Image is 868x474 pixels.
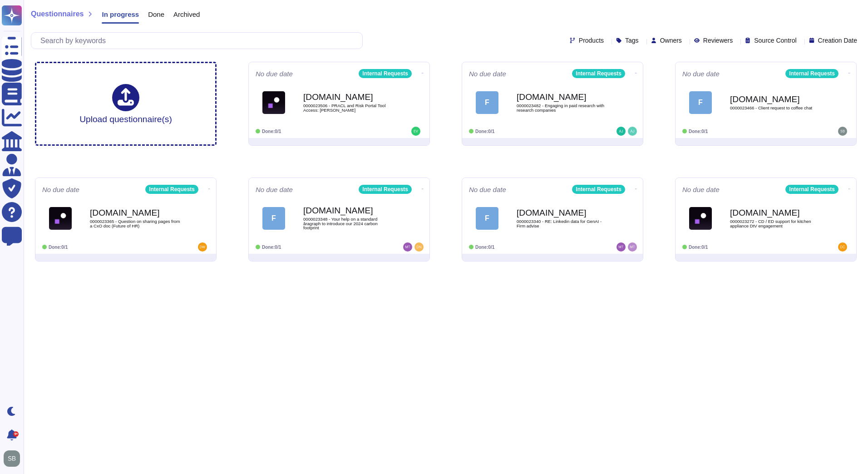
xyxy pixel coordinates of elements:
[628,242,637,252] img: user
[13,431,19,437] div: 9+
[102,11,139,18] span: In progress
[31,10,84,18] span: Questionnaires
[359,185,412,194] div: Internal Requests
[682,70,720,77] span: No due date
[476,91,498,114] div: F
[42,186,79,193] span: No due date
[730,219,821,228] span: 0000023272 - CD / ED support for kitchen appliance DtV engagement
[476,207,498,230] div: F
[414,242,424,252] img: user
[838,242,847,252] img: user
[579,37,604,44] span: Products
[303,206,394,215] b: [DOMAIN_NAME]
[198,242,207,252] img: user
[49,245,68,250] span: Done: 0/1
[572,69,625,78] div: Internal Requests
[730,208,821,217] b: [DOMAIN_NAME]
[303,104,394,112] span: 0000023506 - PRACL and Risk Portal Tool Access: [PERSON_NAME]
[403,242,412,252] img: user
[785,185,838,194] div: Internal Requests
[475,129,494,134] span: Done: 0/1
[625,37,639,44] span: Tags
[689,207,712,230] img: Logo
[616,127,626,136] img: user
[689,129,708,134] span: Done: 0/1
[703,37,733,44] span: Reviewers
[660,37,682,44] span: Owners
[517,208,607,217] b: [DOMAIN_NAME]
[2,449,26,469] button: user
[90,208,181,217] b: [DOMAIN_NAME]
[682,186,720,193] span: No due date
[469,70,506,77] span: No due date
[36,33,362,49] input: Search by keywords
[689,245,708,250] span: Done: 0/1
[689,91,712,114] div: F
[262,245,281,250] span: Done: 0/1
[145,185,198,194] div: Internal Requests
[4,450,20,467] img: user
[49,207,72,230] img: Logo
[173,11,200,18] span: Archived
[475,245,494,250] span: Done: 0/1
[517,104,607,112] span: 0000023482 - Engaging in paid research with research companies
[517,219,607,228] span: 0000023340 - RE: Linkedin data for GenAI - Firm advise
[148,11,164,18] span: Done
[262,129,281,134] span: Done: 0/1
[838,127,847,136] img: user
[303,217,394,230] span: 0000023348 - Your help on a standard âragraph to introduce our 2024 carbon footprint
[517,93,607,101] b: [DOMAIN_NAME]
[79,84,172,123] div: Upload questionnaire(s)
[818,37,857,44] span: Creation Date
[262,207,285,230] div: F
[303,93,394,101] b: [DOMAIN_NAME]
[785,69,838,78] div: Internal Requests
[262,91,285,114] img: Logo
[730,95,821,104] b: [DOMAIN_NAME]
[754,37,796,44] span: Source Control
[256,70,293,77] span: No due date
[90,219,181,228] span: 0000023365 - Question on sharing pages from a CxO doc (Future of HR)
[469,186,506,193] span: No due date
[616,242,626,252] img: user
[572,185,625,194] div: Internal Requests
[730,106,821,110] span: 0000023466 - Client request to coffee chat
[628,127,637,136] img: user
[411,127,420,136] img: user
[359,69,412,78] div: Internal Requests
[256,186,293,193] span: No due date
